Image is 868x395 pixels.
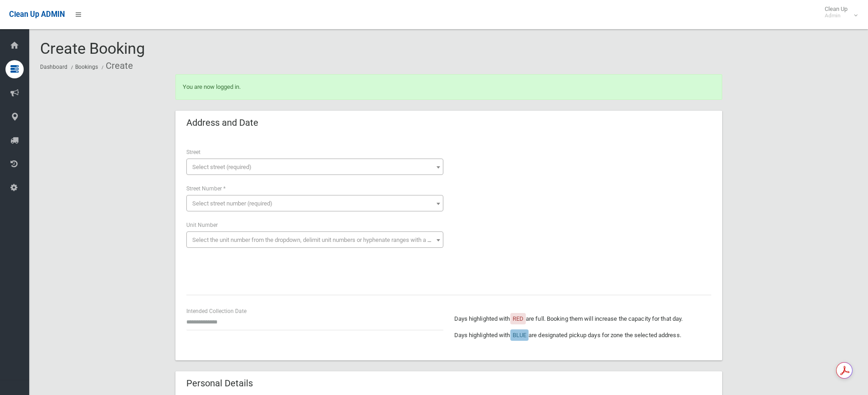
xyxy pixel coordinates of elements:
[99,57,133,74] li: Create
[192,236,447,243] span: Select the unit number from the dropdown, delimit unit numbers or hyphenate ranges with a comma
[513,315,524,322] span: RED
[825,12,847,19] small: Admin
[192,200,272,207] span: Select street number (required)
[9,10,65,19] span: Clean Up ADMIN
[175,114,269,132] header: Address and Date
[75,64,98,70] a: Bookings
[40,39,145,57] span: Create Booking
[192,164,252,170] span: Select street (required)
[40,64,67,70] a: Dashboard
[820,5,857,19] span: Clean Up
[454,313,711,324] p: Days highlighted with are full. Booking them will increase the capacity for that day.
[513,332,526,339] span: BLUE
[175,374,264,392] header: Personal Details
[175,74,722,100] div: You are now logged in.
[454,330,711,341] p: Days highlighted with are designated pickup days for zone the selected address.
